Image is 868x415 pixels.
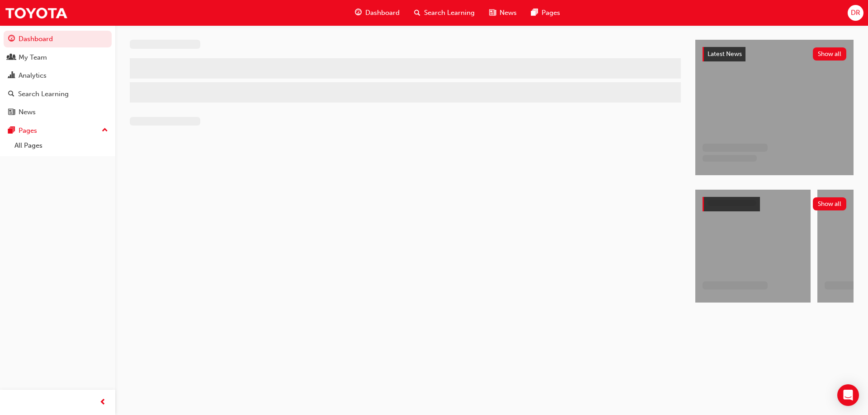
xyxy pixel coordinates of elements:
[4,86,112,103] a: Search Learning
[4,122,112,139] button: Pages
[851,8,860,18] span: DR
[531,7,538,19] span: pages-icon
[703,197,846,211] a: Show all
[4,104,112,121] a: News
[19,52,47,63] div: My Team
[348,4,407,22] a: guage-iconDashboard
[102,125,108,136] span: up-icon
[99,397,106,408] span: prev-icon
[8,72,15,80] span: chart-icon
[8,54,15,62] span: people-icon
[8,90,14,98] span: search-icon
[19,70,47,81] div: Analytics
[5,3,68,23] img: Trak
[708,50,742,58] span: Latest News
[4,31,112,47] a: Dashboard
[500,8,517,18] span: News
[11,139,112,153] a: All Pages
[848,5,863,21] button: DR
[365,8,400,18] span: Dashboard
[355,7,362,19] span: guage-icon
[424,8,475,18] span: Search Learning
[542,8,560,18] span: Pages
[414,7,420,19] span: search-icon
[813,47,847,61] button: Show all
[813,197,847,210] button: Show all
[703,47,846,61] a: Latest NewsShow all
[4,29,112,122] button: DashboardMy TeamAnalyticsSearch LearningNews
[8,35,15,43] span: guage-icon
[4,49,112,66] a: My Team
[407,4,482,22] a: search-iconSearch Learning
[837,384,859,406] div: Open Intercom Messenger
[8,108,15,117] span: news-icon
[482,4,524,22] a: news-iconNews
[4,67,112,84] a: Analytics
[19,107,36,117] div: News
[8,127,15,135] span: pages-icon
[18,89,69,99] div: Search Learning
[489,7,496,19] span: news-icon
[524,4,567,22] a: pages-iconPages
[19,126,37,136] div: Pages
